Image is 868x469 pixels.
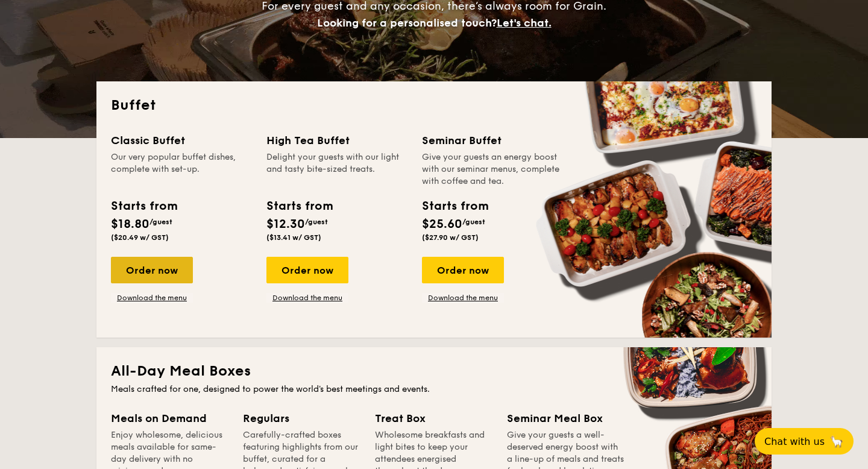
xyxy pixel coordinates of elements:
[422,257,504,283] div: Order now
[266,217,305,231] span: $12.30
[111,257,193,283] div: Order now
[422,151,563,187] div: Give your guests an energy boost with our seminar menus, complete with coffee and tea.
[111,96,757,115] h2: Buffet
[111,132,252,149] div: Classic Buffet
[422,197,488,215] div: Starts from
[111,151,252,187] div: Our very popular buffet dishes, complete with set-up.
[111,383,757,395] div: Meals crafted for one, designed to power the world's best meetings and events.
[507,410,624,427] div: Seminar Meal Box
[111,293,193,303] a: Download the menu
[422,217,462,231] span: $25.60
[305,218,328,226] span: /guest
[266,233,321,242] span: ($13.41 w/ GST)
[497,16,552,30] span: Let's chat.
[462,218,485,226] span: /guest
[266,132,407,149] div: High Tea Buffet
[149,218,172,226] span: /guest
[375,410,492,427] div: Treat Box
[111,197,177,215] div: Starts from
[111,410,228,427] div: Meals on Demand
[111,217,149,231] span: $18.80
[422,293,504,303] a: Download the menu
[111,362,757,381] h2: All-Day Meal Boxes
[829,435,844,449] span: 🦙
[266,257,348,283] div: Order now
[755,428,854,455] button: Chat with us🦙
[422,233,479,242] span: ($27.90 w/ GST)
[266,293,348,303] a: Download the menu
[266,197,332,215] div: Starts from
[243,410,360,427] div: Regulars
[422,132,563,149] div: Seminar Buffet
[764,436,825,447] span: Chat with us
[111,233,169,242] span: ($20.49 w/ GST)
[266,151,407,187] div: Delight your guests with our light and tasty bite-sized treats.
[317,16,497,30] span: Looking for a personalised touch?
